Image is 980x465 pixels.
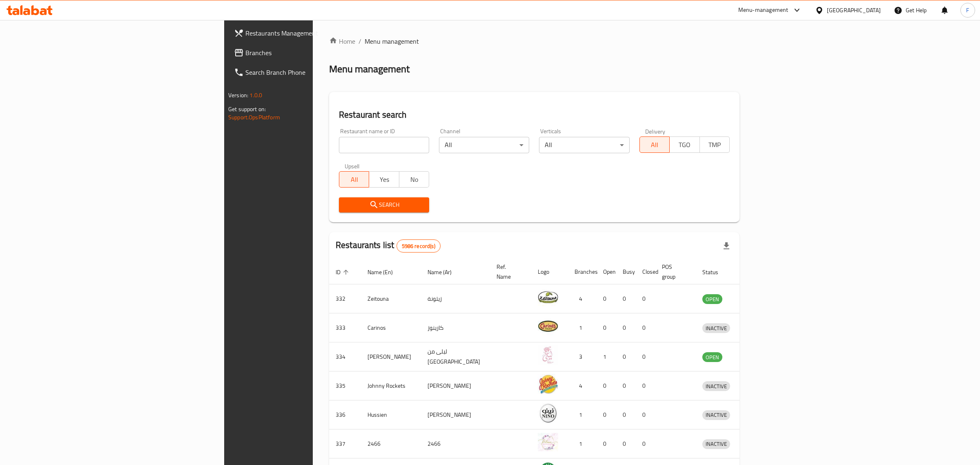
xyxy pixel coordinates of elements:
td: 2466 [361,429,421,458]
nav: breadcrumb [329,36,739,46]
span: Name (Ar) [428,267,462,277]
td: 0 [597,284,616,313]
td: Carinos [361,313,421,342]
span: Search Branch Phone [245,67,381,77]
span: INACTIVE [702,382,730,391]
span: INACTIVE [702,324,730,333]
td: زيتونة [421,284,490,313]
span: 1.0.0 [249,90,262,101]
td: 3 [568,342,597,371]
a: Branches [227,43,388,63]
span: Name (En) [367,267,403,277]
span: Version: [228,90,248,101]
h2: Restaurant search [339,109,730,121]
td: 1 [597,342,616,371]
td: 0 [636,371,655,400]
span: Search [345,200,423,210]
span: All [643,139,666,151]
td: Hussien [361,400,421,429]
td: 0 [636,429,655,458]
div: Total records count [396,239,441,253]
span: F [966,6,969,15]
span: Menu management [365,36,419,46]
span: Branches [245,48,381,58]
td: [PERSON_NAME] [361,342,421,371]
th: Branches [568,259,597,284]
td: 4 [568,371,597,400]
span: Restaurants Management [245,28,381,38]
button: All [339,171,369,188]
span: Ref. Name [497,262,521,282]
button: TGO [669,136,699,153]
img: Carinos [538,316,558,336]
div: All [539,137,629,153]
h2: Restaurants list [336,239,441,253]
td: 0 [636,313,655,342]
img: Hussien [538,403,558,423]
th: Logo [531,259,568,284]
span: INACTIVE [702,439,730,449]
td: [PERSON_NAME] [421,371,490,400]
td: [PERSON_NAME] [421,400,490,429]
th: Busy [616,259,636,284]
button: Search [339,197,429,212]
div: [GEOGRAPHIC_DATA] [827,6,881,15]
td: 0 [616,400,636,429]
td: 1 [568,313,597,342]
td: 1 [568,400,597,429]
td: 0 [597,400,616,429]
span: Yes [372,174,396,186]
span: No [403,174,426,186]
div: INACTIVE [702,439,730,449]
span: All [343,174,366,186]
span: 5986 record(s) [397,242,440,250]
td: 4 [568,284,597,313]
img: Leila Min Lebnan [538,345,558,365]
th: Open [597,259,616,284]
a: Search Branch Phone [227,63,388,82]
button: No [399,171,429,188]
td: Zeitouna [361,284,421,313]
th: Closed [636,259,655,284]
div: Export file [717,236,736,256]
td: 0 [597,371,616,400]
a: Restaurants Management [227,23,388,43]
label: Upsell [345,163,360,169]
input: Search for restaurant name or ID.. [339,137,429,153]
button: Yes [369,171,399,188]
img: Johnny Rockets [538,374,558,394]
span: TGO [673,139,696,151]
td: 0 [616,371,636,400]
span: POS group [662,262,686,282]
img: Zeitouna [538,287,558,307]
td: 0 [597,313,616,342]
td: 0 [636,284,655,313]
td: 0 [597,429,616,458]
span: Get support on: [228,104,266,114]
span: ID [336,267,351,277]
img: 2466 [538,432,558,452]
span: TMP [703,139,726,151]
span: INACTIVE [702,410,730,420]
span: OPEN [702,295,722,304]
a: Support.OpsPlatform [228,112,280,123]
td: 0 [616,284,636,313]
td: 2466 [421,429,490,458]
td: ليلى من [GEOGRAPHIC_DATA] [421,342,490,371]
label: Delivery [645,128,666,134]
td: كارينوز [421,313,490,342]
div: All [439,137,529,153]
span: OPEN [702,353,722,362]
div: Menu-management [738,5,788,15]
td: Johnny Rockets [361,371,421,400]
td: 0 [616,342,636,371]
td: 0 [636,342,655,371]
button: All [639,136,670,153]
td: 0 [636,400,655,429]
td: 1 [568,429,597,458]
